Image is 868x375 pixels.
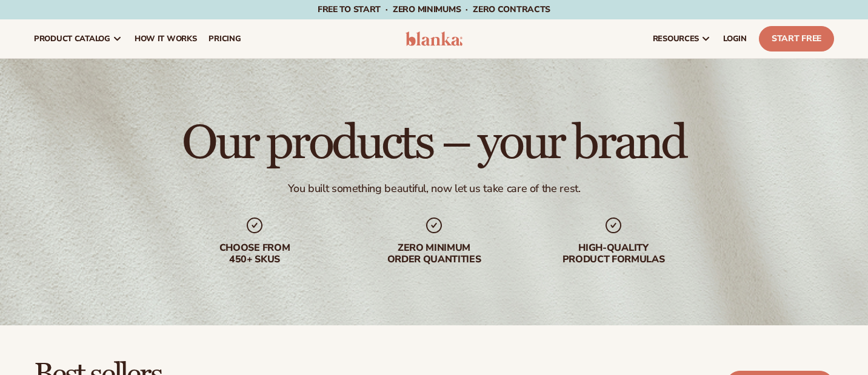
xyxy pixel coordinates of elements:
[356,242,512,265] div: Zero minimum order quantities
[135,34,197,44] span: How It Works
[653,34,699,44] span: resources
[34,34,110,44] span: product catalog
[759,26,834,51] a: Start Free
[202,19,247,58] a: pricing
[717,19,753,58] a: LOGIN
[723,34,747,44] span: LOGIN
[536,242,691,265] div: High-quality product formulas
[288,182,581,196] div: You built something beautiful, now let us take care of the rest.
[129,19,203,58] a: How It Works
[182,119,686,167] h1: Our products – your brand
[177,242,332,265] div: Choose from 450+ Skus
[647,19,717,58] a: resources
[318,4,550,15] span: Free to start · ZERO minimums · ZERO contracts
[28,19,129,58] a: product catalog
[209,34,241,44] span: pricing
[406,32,462,46] img: logo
